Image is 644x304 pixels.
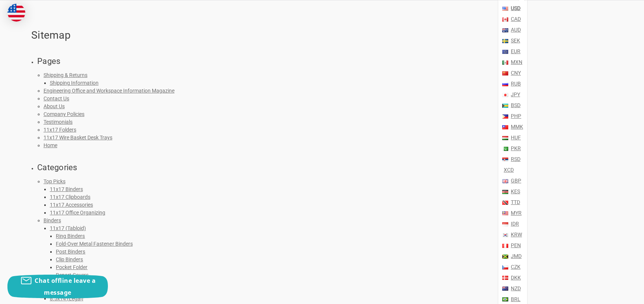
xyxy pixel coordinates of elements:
[509,208,522,219] a: MYR
[44,127,76,133] a: 11x17 Folders
[509,175,521,186] a: GBP
[509,143,521,154] a: PKR
[509,240,521,251] a: PEN
[56,233,85,239] a: Ring Binders
[509,57,522,68] a: MXN
[509,229,522,240] a: KRW
[509,197,520,208] a: TTD
[509,186,520,197] a: KES
[44,135,112,140] a: 11x17 Wire Basket Desk Trays
[44,119,73,125] a: Testimonials
[509,14,521,25] a: CAD
[511,5,520,11] strong: USD
[44,88,174,94] a: Engineering Office and Workspace Information Magazine
[50,295,83,301] a: 8.5x14 (Legal)
[509,78,521,89] a: RUB
[50,202,93,208] a: 11x17 Accessories
[44,103,65,109] a: About Us
[50,225,86,231] a: 11x17 (Tabloid)
[31,28,613,43] h1: Sitemap
[509,219,519,229] a: IDR
[44,111,84,117] a: Company Policies
[56,249,85,255] a: Post Binders
[509,154,520,165] a: RSD
[509,132,521,143] a: HUF
[509,0,520,14] a: USD
[509,262,520,272] a: CZK
[509,283,521,294] a: NZD
[56,241,132,247] a: Fold-Over Metal Fastener Binders
[502,165,514,175] a: XCD
[7,275,108,298] button: Chat offline leave a message
[56,272,89,278] a: Report Covers
[7,4,25,22] img: duty and tax information for United States
[37,55,613,67] h3: Pages
[56,264,87,270] a: Pocket Folder
[50,210,105,216] a: 11x17 Office Organizing
[44,178,65,184] a: Top Picks
[50,186,83,192] a: 11x17 Binders
[44,142,57,148] a: Home
[509,35,520,46] a: SEK
[509,25,521,35] a: AUD
[50,80,99,86] a: Shipping Information
[50,194,90,200] a: 11x17 Clipboards
[509,89,520,100] a: JPY
[44,72,87,78] a: Shipping & Returns
[509,111,521,122] a: PHP
[509,46,520,57] a: EUR
[35,276,96,297] span: Chat offline leave a message
[44,217,61,223] a: Binders
[509,122,523,132] a: MMK
[37,161,613,174] h3: Categories
[56,256,83,262] a: Clip Binders
[509,68,521,78] a: CNY
[509,272,521,283] a: DKK
[509,100,520,111] a: BSD
[509,251,522,262] a: JMD
[44,96,69,101] a: Contact Us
